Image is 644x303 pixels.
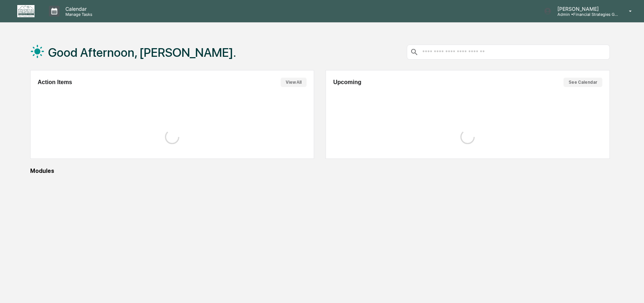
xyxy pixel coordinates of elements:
div: Modules [30,167,610,174]
p: Calendar [60,6,96,12]
p: [PERSON_NAME] [552,6,618,12]
h1: Good Afternoon, [PERSON_NAME]. [48,45,236,60]
h2: Action Items [38,79,72,86]
button: View All [281,78,307,87]
p: Manage Tasks [60,12,96,17]
p: Admin • Financial Strategies Group (FSG) [552,12,618,17]
h2: Upcoming [333,79,361,86]
img: logo [17,5,34,17]
button: See Calendar [563,78,602,87]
